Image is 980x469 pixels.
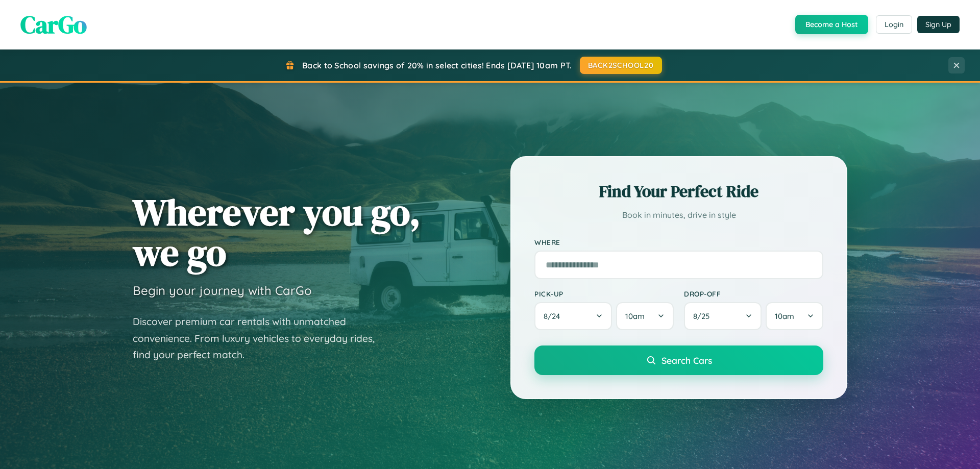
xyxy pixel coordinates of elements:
span: Back to School savings of 20% in select cities! Ends [DATE] 10am PT. [302,60,572,70]
p: Book in minutes, drive in style [534,208,823,223]
button: BACK2SCHOOL20 [580,57,662,74]
label: Where [534,238,823,246]
span: CarGo [20,8,87,41]
span: Search Cars [661,355,712,366]
h1: Wherever you go, we go [133,192,421,273]
button: 10am [766,302,823,330]
button: 10am [616,302,674,330]
p: Discover premium car rentals with unmatched convenience. From luxury vehicles to everyday rides, ... [133,313,388,363]
button: 8/24 [534,302,612,330]
label: Drop-off [684,289,823,298]
label: Pick-up [534,289,674,298]
button: Login [876,15,912,34]
span: 8 / 24 [544,311,565,321]
button: Become a Host [795,15,868,34]
button: 8/25 [684,302,762,330]
span: 10am [775,311,794,321]
button: Sign Up [917,16,960,33]
span: 8 / 25 [693,311,715,321]
h2: Find Your Perfect Ride [534,180,823,203]
h3: Begin your journey with CarGo [133,283,312,298]
span: 10am [625,311,645,321]
button: Search Cars [534,345,823,375]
